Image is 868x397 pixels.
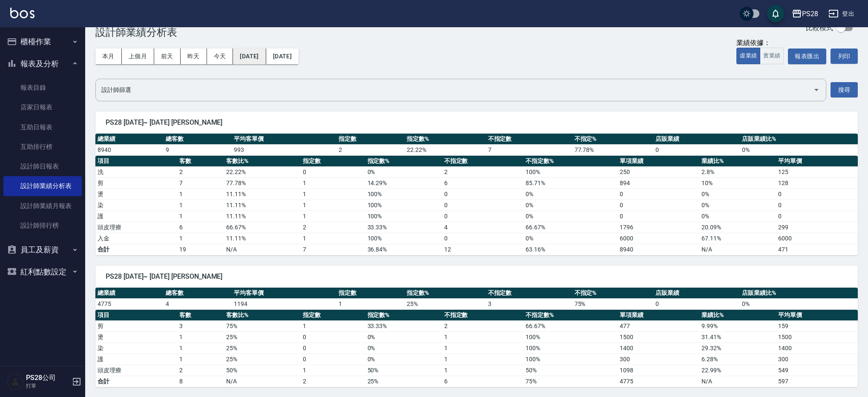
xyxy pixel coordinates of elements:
td: 2 [301,222,365,233]
p: 打單 [26,382,69,390]
td: 128 [776,177,858,189]
th: 指定數 [336,134,405,145]
td: 1 [336,298,405,309]
td: 剪 [95,320,177,331]
td: 0 % [740,298,858,309]
td: 0 % [523,200,618,211]
button: 上個月 [122,49,154,64]
td: 頭皮理療 [95,222,177,233]
button: 前天 [154,49,181,64]
td: 1194 [232,298,336,309]
td: 29.32 % [699,343,776,354]
td: 6 [442,177,524,189]
td: 染 [95,343,177,354]
td: 6000 [618,233,699,244]
td: 300 [776,354,858,365]
button: 實業績 [760,48,784,64]
button: 列印 [831,49,858,64]
button: 紅利點數設定 [3,261,82,283]
th: 指定數% [365,310,442,321]
a: 互助排行榜 [3,137,82,157]
td: 11.11 % [224,233,301,244]
td: 0 % [365,166,442,177]
td: 75 % [224,320,301,331]
td: 9 [164,144,232,155]
td: 1 [301,200,365,211]
th: 店販業績 [653,288,740,299]
td: 77.78 % [224,177,301,189]
td: 0 % [523,233,618,244]
td: 100 % [523,166,618,177]
button: 虛業績 [736,48,760,64]
th: 不指定數 [442,156,524,167]
td: 2 [177,166,224,177]
td: 燙 [95,331,177,343]
td: 洗 [95,166,177,177]
th: 單項業績 [618,156,699,167]
td: 染 [95,200,177,211]
td: 50 % [365,365,442,376]
th: 不指定數 [486,134,572,145]
td: 合計 [95,376,177,387]
td: 25 % [224,343,301,354]
th: 業績比% [699,156,776,167]
th: 項目 [95,310,177,321]
img: Person [7,373,24,390]
td: 0 [618,200,699,211]
table: a dense table [95,310,858,387]
button: Open [810,83,823,97]
td: 33.33 % [365,320,442,331]
th: 指定數 [336,288,405,299]
button: 登出 [825,6,858,22]
td: 100 % [523,354,618,365]
td: 33.33 % [365,222,442,233]
td: 6000 [776,233,858,244]
a: 設計師日報表 [3,157,82,176]
td: 1 [301,365,365,376]
td: 0 [301,343,365,354]
th: 店販業績比% [740,288,858,299]
th: 不指定數% [523,156,618,167]
td: 75% [523,376,618,387]
td: 1 [301,320,365,331]
td: 75 % [572,298,654,309]
td: 0 % [365,331,442,343]
td: 0 [653,298,740,309]
th: 不指定% [572,134,654,145]
td: 4 [442,222,524,233]
td: 0 [653,144,740,155]
th: 不指定數% [523,310,618,321]
td: 2 [442,166,524,177]
div: PS28 [802,9,818,19]
th: 不指定數 [486,288,572,299]
td: 66.67 % [224,222,301,233]
a: 互助日報表 [3,117,82,137]
td: 66.67 % [523,320,618,331]
button: 員工及薪資 [3,239,82,261]
td: 14.29 % [365,177,442,189]
td: 8940 [618,244,699,255]
td: 護 [95,354,177,365]
td: 2 [177,365,224,376]
td: N/A [224,244,301,255]
td: 0 [776,200,858,211]
td: 0 % [740,144,858,155]
td: 2 [336,144,405,155]
td: 3 [177,320,224,331]
td: 1500 [618,331,699,343]
td: 25% [365,376,442,387]
td: 1 [301,189,365,200]
td: 0 [618,211,699,222]
th: 不指定% [572,288,654,299]
td: 19 [177,244,224,255]
td: 1500 [776,331,858,343]
td: 67.11 % [699,233,776,244]
td: 1 [177,211,224,222]
input: 選擇設計師 [99,83,810,97]
div: 業績依據： [736,39,784,48]
td: 6 [442,376,524,387]
td: 66.67 % [523,222,618,233]
th: 總客數 [164,288,232,299]
th: 總業績 [95,134,164,145]
th: 不指定數 [442,310,524,321]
